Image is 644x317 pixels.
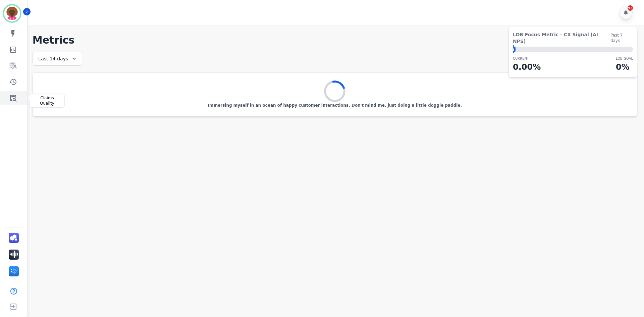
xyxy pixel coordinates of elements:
[33,34,637,46] h1: Metrics
[4,5,20,21] img: Bordered avatar
[513,47,516,52] div: ⬤
[513,56,541,61] p: CURRENT
[208,103,462,108] p: Immersing myself in an ocean of happy customer interactions. Don't mind me, just doing a little d...
[610,33,633,43] span: Past 7 days
[33,52,82,66] div: Last 14 days
[513,31,610,45] span: LOB Focus Metric - CX Signal (AI NPS)
[513,61,541,73] p: 0.00 %
[628,5,633,11] div: 93
[616,61,633,73] p: 0 %
[616,56,633,61] p: LOB Goal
